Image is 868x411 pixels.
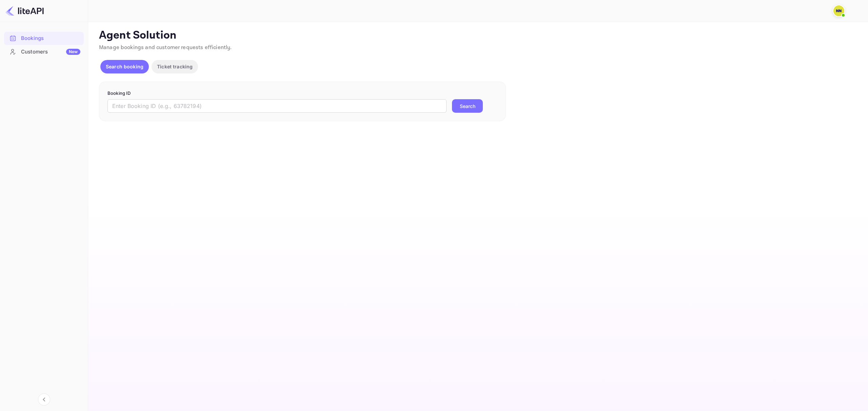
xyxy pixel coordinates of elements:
p: Booking ID [107,90,497,97]
p: Agent Solution [99,29,856,42]
img: LiteAPI logo [5,5,44,16]
img: N/A N/A [833,5,844,16]
a: CustomersNew [4,45,84,58]
div: Customers [21,48,80,56]
a: Bookings [4,32,84,44]
input: Enter Booking ID (e.g., 63782194) [107,99,447,113]
p: Ticket tracking [157,63,193,70]
div: Bookings [21,35,80,42]
div: Bookings [4,32,84,45]
button: Collapse navigation [38,393,50,406]
div: New [66,49,80,55]
div: CustomersNew [4,45,84,59]
span: Manage bookings and customer requests efficiently. [99,44,232,51]
button: Search [452,99,483,113]
p: Search booking [106,63,143,70]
